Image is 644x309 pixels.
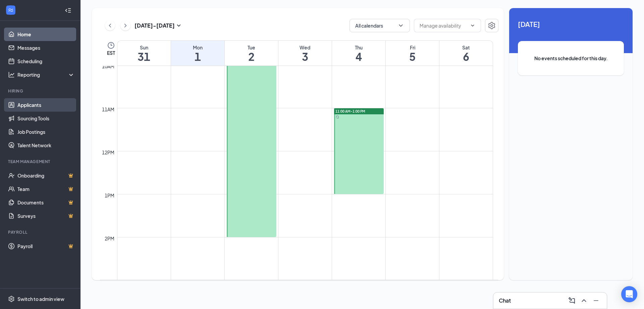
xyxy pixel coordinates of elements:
h3: Chat [499,297,511,304]
a: Scheduling [17,54,75,68]
div: Wed [278,44,332,51]
svg: Minimize [592,297,600,305]
button: ChevronRight [120,21,130,31]
svg: ChevronUp [580,297,588,305]
div: Sun [117,44,171,51]
div: Hiring [8,88,73,94]
div: Tue [225,44,278,51]
div: Thu [332,44,385,51]
div: Mon [171,44,224,51]
svg: ChevronDown [470,23,475,28]
span: No events scheduled for this day. [531,54,610,62]
div: 1pm [103,192,116,199]
h1: 5 [386,51,439,62]
div: Team Management [8,159,73,164]
svg: WorkstreamLogo [7,7,14,13]
svg: Sync [336,115,339,119]
div: 11am [101,106,116,113]
h1: 2 [225,51,278,62]
a: Home [17,28,75,41]
div: 2pm [103,235,116,242]
button: ChevronUp [579,295,589,306]
svg: Analysis [8,71,15,78]
input: Manage availability [420,22,467,29]
div: Switch to admin view [17,296,64,302]
svg: Settings [488,22,496,30]
div: Payroll [8,229,73,235]
h3: [DATE] - [DATE] [135,22,175,29]
div: 12pm [101,149,116,156]
button: ChevronLeft [105,21,115,31]
h1: 31 [117,51,171,62]
div: Reporting [17,71,75,78]
a: OnboardingCrown [17,169,75,182]
a: August 31, 2025 [117,41,171,66]
span: EST [107,49,115,56]
a: Job Postings [17,125,75,139]
a: September 3, 2025 [278,41,332,66]
a: September 5, 2025 [386,41,439,66]
div: Sat [439,44,493,51]
div: Open Intercom Messenger [621,286,637,302]
h1: 4 [332,51,385,62]
div: 3pm [103,278,116,285]
a: September 4, 2025 [332,41,385,66]
svg: Clock [107,41,115,49]
span: [DATE] [518,19,624,29]
a: Applicants [17,98,75,112]
svg: Settings [8,296,15,302]
a: SurveysCrown [17,209,75,223]
a: September 2, 2025 [225,41,278,66]
h1: 3 [278,51,332,62]
svg: ChevronLeft [107,22,113,30]
a: September 6, 2025 [439,41,493,66]
svg: SmallChevronDown [175,22,183,30]
a: TeamCrown [17,182,75,196]
svg: ChevronRight [122,22,129,30]
a: DocumentsCrown [17,196,75,209]
a: Sourcing Tools [17,112,75,125]
h1: 6 [439,51,493,62]
a: Messages [17,41,75,54]
button: Minimize [591,295,601,306]
a: Talent Network [17,139,75,152]
button: ComposeMessage [567,295,577,306]
h1: 1 [171,51,224,62]
button: All calendarsChevronDown [350,19,410,32]
svg: ChevronDown [397,22,404,29]
svg: Collapse [65,7,71,14]
svg: ComposeMessage [568,297,576,305]
a: PayrollCrown [17,239,75,253]
div: 10am [101,63,116,70]
div: Fri [386,44,439,51]
button: Settings [485,19,498,32]
span: 11:00 AM-1:00 PM [335,109,365,114]
a: September 1, 2025 [171,41,224,66]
